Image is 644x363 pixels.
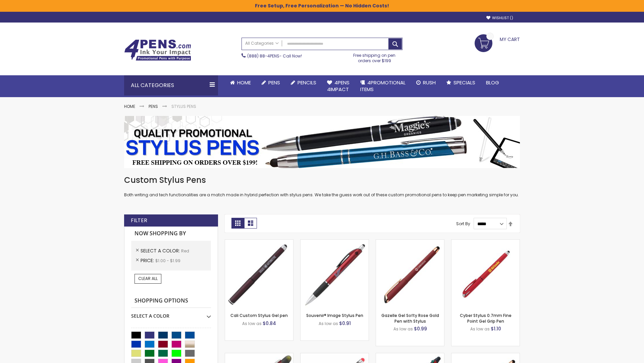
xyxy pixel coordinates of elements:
a: Home [225,75,256,90]
img: Cali Custom Stylus Gel pen-Red [225,240,293,308]
img: Gazelle Gel Softy Rose Gold Pen with Stylus-Red [376,240,444,308]
strong: Now Shopping by [131,227,211,241]
span: As low as [393,326,413,332]
a: Rush [411,75,441,90]
a: Souvenir® Image Stylus Pen-Red [301,239,369,245]
span: All Categories [245,41,279,46]
div: All Categories [124,75,218,95]
span: $1.00 - $1.99 [155,258,180,264]
a: Blog [481,75,504,90]
a: Specials [441,75,481,90]
strong: Stylus Pens [171,104,196,109]
a: All Categories [242,38,282,49]
a: Pens [149,104,158,109]
span: $1.10 [491,325,501,332]
a: Pens [256,75,285,90]
span: As low as [470,326,490,332]
a: Clear All [135,274,161,283]
a: 4Pens4impact [322,75,355,97]
span: Select A Color [141,247,181,254]
span: Rush [423,79,436,86]
a: Orbitor 4 Color Assorted Ink Metallic Stylus Pens-Red [376,353,444,359]
span: $0.84 [263,320,276,327]
a: Gazelle Gel Softy Rose Gold Pen with Stylus - ColorJet-Red [451,353,520,359]
span: Home [237,79,251,86]
a: Cyber Stylus 0.7mm Fine Point Gel Grip Pen-Red [451,239,520,245]
a: Pencils [285,75,322,90]
img: Souvenir® Image Stylus Pen-Red [301,240,369,308]
a: Gazelle Gel Softy Rose Gold Pen with Stylus [381,313,439,324]
a: Gazelle Gel Softy Rose Gold Pen with Stylus-Red [376,239,444,245]
a: Islander Softy Gel with Stylus - ColorJet Imprint-Red [301,353,369,359]
span: Clear All [138,276,158,281]
img: Cyber Stylus 0.7mm Fine Point Gel Grip Pen-Red [451,240,520,308]
span: As low as [242,321,262,326]
a: Home [124,104,135,109]
h1: Custom Stylus Pens [124,175,520,186]
a: Wishlist [486,15,513,21]
div: Free shipping on pen orders over $199 [346,50,403,64]
label: Sort By [456,221,470,227]
span: As low as [319,321,338,326]
div: Both writing and tech functionalities are a match made in hybrid perfection with stylus pens. We ... [124,175,520,198]
strong: Filter [131,217,147,224]
span: $0.99 [414,325,427,332]
span: Blog [486,79,499,86]
strong: Shopping Options [131,294,211,308]
span: Red [181,248,189,254]
span: 4Pens 4impact [327,79,350,93]
strong: Grid [231,218,244,229]
span: Specials [453,79,475,86]
img: Stylus Pens [124,116,520,168]
img: 4Pens Custom Pens and Promotional Products [124,39,191,61]
span: 4PROMOTIONAL ITEMS [360,79,406,93]
span: Price [141,257,155,264]
a: Cali Custom Stylus Gel pen-Red [225,239,293,245]
a: Souvenir® Jalan Highlighter Stylus Pen Combo-Red [225,353,293,359]
a: (888) 88-4PENS [247,53,279,59]
a: Cali Custom Stylus Gel pen [230,313,288,318]
div: Select A Color [131,308,211,319]
span: $0.91 [339,320,351,327]
a: Cyber Stylus 0.7mm Fine Point Gel Grip Pen [460,313,512,324]
a: Souvenir® Image Stylus Pen [306,313,363,318]
span: - Call Now! [247,53,302,59]
span: Pencils [298,79,316,86]
a: 4PROMOTIONALITEMS [355,75,411,97]
span: Pens [268,79,280,86]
